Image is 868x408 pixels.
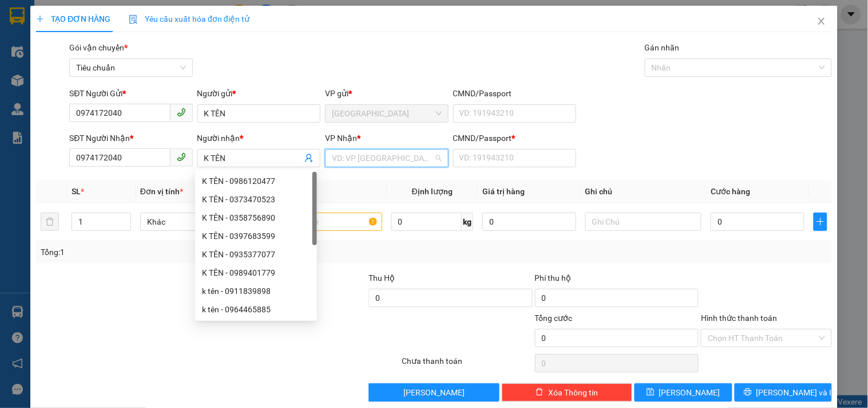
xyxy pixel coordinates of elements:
[325,87,448,100] div: VP gửi
[502,383,632,402] button: deleteXóa Thông tin
[202,211,310,224] div: K TÊN - 0358756890
[10,49,126,65] div: 0936203879
[195,245,317,264] div: K TÊN - 0935377077
[197,87,320,100] div: Người gửi
[10,10,27,22] span: Gửi:
[548,386,598,399] span: Xóa Thông tin
[202,303,310,316] div: k tên - 0964465885
[202,266,310,279] div: K TÊN - 0989401779
[647,388,655,397] span: save
[735,383,832,402] button: printer[PERSON_NAME] và In
[134,79,225,93] div: 0
[304,154,314,163] span: user-add
[195,209,317,227] div: K TÊN - 0358756890
[756,386,837,399] span: [PERSON_NAME] và In
[195,264,317,282] div: K TÊN - 0989401779
[645,43,680,52] label: Gán nhãn
[817,17,826,26] span: close
[76,59,185,76] span: Tiêu chuẩn
[453,132,576,144] div: CMND/Passport
[10,36,126,49] div: LIÊM
[195,300,317,319] div: k tên - 0964465885
[129,15,138,24] img: icon
[535,313,573,323] span: Tổng cước
[41,246,336,258] div: Tổng: 1
[195,172,317,190] div: K TÊN - 0986120477
[701,313,777,323] label: Hình thức thanh toán
[403,386,465,399] span: [PERSON_NAME]
[814,217,827,226] span: plus
[195,190,317,209] div: K TÊN - 0373470523
[134,10,225,49] div: [PERSON_NAME] (BXMĐ)
[711,187,750,196] span: Cước hàng
[482,187,525,196] span: Giá trị hàng
[581,181,706,203] th: Ghi chú
[69,132,192,144] div: SĐT Người Nhận
[140,187,183,196] span: Đơn vị tính
[134,63,225,79] div: 0909660272
[147,213,249,230] span: Khác
[134,10,161,22] span: Nhận:
[36,14,110,23] span: TẠO ĐƠN HÀNG
[177,108,186,117] span: phone
[195,227,317,245] div: K TÊN - 0397683599
[69,43,128,52] span: Gói vận chuyển
[197,132,320,144] div: Người nhận
[482,213,576,231] input: 0
[635,383,732,402] button: save[PERSON_NAME]
[69,87,192,100] div: SĐT Người Gửi
[177,152,186,162] span: phone
[36,15,44,23] span: plus
[462,213,473,231] span: kg
[453,87,576,100] div: CMND/Passport
[202,175,310,187] div: K TÊN - 0986120477
[195,282,317,300] div: k tên - 0911839898
[202,193,310,206] div: K TÊN - 0373470523
[134,49,225,63] div: TẠO
[744,388,752,397] span: printer
[368,383,499,402] button: [PERSON_NAME]
[325,134,357,143] span: VP Nhận
[332,105,441,122] span: Đà Nẵng
[202,248,310,261] div: K TÊN - 0935377077
[814,213,827,231] button: plus
[535,272,699,289] div: Phí thu hộ
[202,230,310,242] div: K TÊN - 0397683599
[10,10,126,36] div: [GEOGRAPHIC_DATA]
[401,355,533,375] div: Chưa thanh toán
[129,14,249,23] span: Yêu cầu xuất hóa đơn điện tử
[72,187,81,196] span: SL
[536,388,544,397] span: delete
[659,386,720,399] span: [PERSON_NAME]
[585,213,701,231] input: Ghi Chú
[41,213,59,231] button: delete
[806,6,838,38] button: Close
[202,285,310,297] div: k tên - 0911839898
